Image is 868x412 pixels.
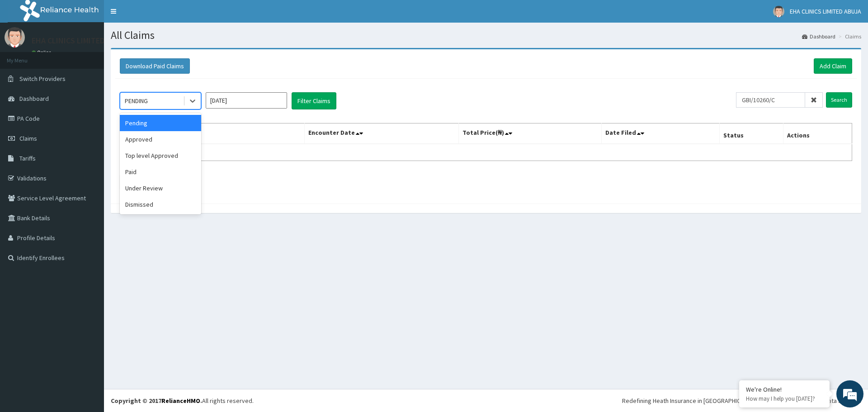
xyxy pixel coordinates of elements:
[19,75,66,83] span: Switch Providers
[19,154,36,162] span: Tariffs
[120,196,201,213] div: Dismissed
[746,395,823,403] p: How may I help you today?
[746,385,823,393] div: We're Online!
[120,131,201,147] div: Approved
[111,29,861,41] h1: All Claims
[736,92,805,108] input: Search by HMO ID
[5,247,172,279] textarea: Type your message and hit 'Enter'
[120,147,201,164] div: Top level Approved
[836,33,861,40] li: Claims
[148,5,170,26] div: Minimize live chat window
[32,49,53,56] a: Online
[5,27,25,47] img: User Image
[773,6,784,17] img: User Image
[161,397,200,405] a: RelianceHMO
[292,92,336,109] button: Filter Claims
[32,37,129,45] p: EHA CLINICS LIMITED ABUJA
[458,123,601,144] th: Total Price(₦)
[790,7,861,15] span: EHA CLINICS LIMITED ABUJA
[120,180,201,196] div: Under Review
[125,96,148,105] div: PENDING
[104,389,868,412] footer: All rights reserved.
[111,397,202,405] strong: Copyright © 2017 .
[719,123,783,144] th: Status
[826,92,852,108] input: Search
[120,115,201,131] div: Pending
[814,58,852,74] a: Add Claim
[17,45,37,68] img: d_794563401_company_1708531726252_794563401
[783,123,852,144] th: Actions
[802,33,835,40] a: Dashboard
[120,123,305,144] th: Name
[622,396,861,405] div: Redefining Heath Insurance in [GEOGRAPHIC_DATA] using Telemedicine and Data Science!
[601,123,719,144] th: Date Filed
[120,58,190,74] button: Download Paid Claims
[19,134,37,142] span: Claims
[120,164,201,180] div: Paid
[52,114,125,205] span: We're online!
[206,92,287,109] input: Select Month and Year
[304,123,458,144] th: Encounter Date
[47,51,152,62] div: Chat with us now
[19,95,49,103] span: Dashboard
